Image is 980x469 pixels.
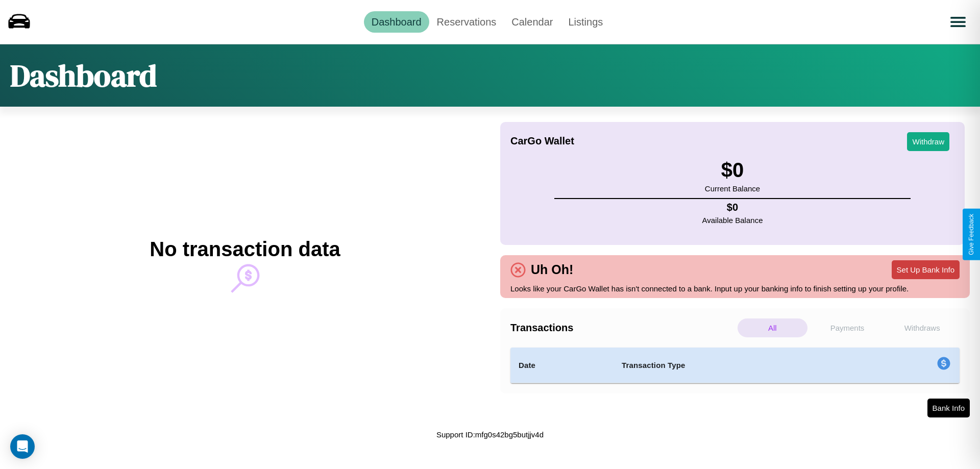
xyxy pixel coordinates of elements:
p: Current Balance [705,182,760,195]
h4: CarGo Wallet [510,135,574,147]
a: Calendar [504,11,560,33]
a: Reservations [429,11,504,33]
button: Bank Info [927,399,970,417]
h1: Dashboard [10,55,157,96]
h2: No transaction data [150,238,340,261]
h4: Date [519,359,605,372]
h4: Transactions [510,322,735,334]
p: Withdraws [887,318,957,337]
a: Dashboard [364,11,429,33]
p: Available Balance [702,213,763,227]
button: Open menu [944,8,972,36]
h4: Uh Oh! [526,262,578,277]
table: simple table [510,348,960,383]
p: Looks like your CarGo Wallet has isn't connected to a bank. Input up your banking info to finish ... [510,282,960,295]
p: Payments [813,318,883,337]
div: Open Intercom Messenger [10,434,35,459]
button: Withdraw [907,132,949,151]
h4: Transaction Type [622,359,853,372]
h4: $ 0 [702,202,763,213]
button: Set Up Bank Info [892,260,960,279]
p: Support ID: mfg0s42bg5butjjv4d [436,428,544,441]
h3: $ 0 [705,159,760,182]
div: Give Feedback [968,214,975,255]
p: All [738,318,807,337]
a: Listings [560,11,610,33]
